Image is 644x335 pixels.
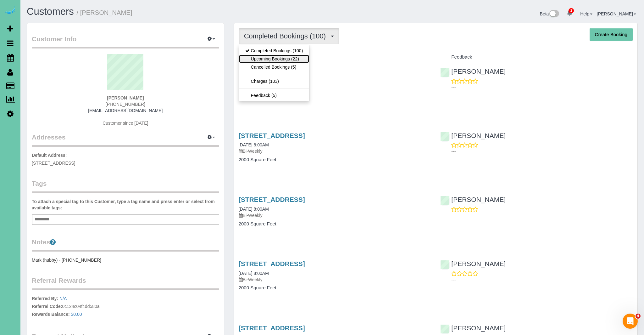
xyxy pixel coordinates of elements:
[32,295,58,302] label: Referred By:
[239,157,431,162] h4: 2000 Square Feet
[597,11,636,16] a: [PERSON_NAME]
[440,132,506,139] a: [PERSON_NAME]
[239,285,431,291] h4: 2000 Square Feet
[451,84,633,91] p: ---
[103,121,148,126] span: Customer since [DATE]
[440,68,506,75] a: [PERSON_NAME]
[636,314,641,319] span: 4
[32,303,62,309] label: Referral Code:
[440,260,506,267] a: [PERSON_NAME]
[32,295,219,319] p: 0c124c04f4dd580a
[239,77,309,85] a: Charges (103)
[239,28,340,44] button: Completed Bookings (100)
[4,6,16,15] img: Automaid Logo
[32,198,219,211] label: To attach a special tag to this Customer, type a tag name and press enter or select from availabl...
[32,179,219,193] legend: Tags
[77,9,132,16] small: / [PERSON_NAME]
[32,34,219,48] legend: Customer Info
[239,132,305,139] a: [STREET_ADDRESS]
[580,11,592,16] a: Help
[107,95,144,100] strong: [PERSON_NAME]
[440,54,633,60] h4: Feedback
[239,260,305,267] a: [STREET_ADDRESS]
[440,324,506,332] a: [PERSON_NAME]
[451,148,633,155] p: ---
[451,213,633,219] p: ---
[32,161,75,166] span: [STREET_ADDRESS]
[239,207,269,212] a: [DATE] 8:00AM
[239,271,269,276] a: [DATE] 8:00AM
[239,47,309,55] a: Completed Bookings (100)
[239,148,431,154] p: Bi-Weekly
[32,237,219,252] legend: Notes
[59,296,67,301] a: N/A
[88,108,163,113] a: [EMAIL_ADDRESS][DOMAIN_NAME]
[71,312,82,317] a: $0.00
[540,11,559,16] a: Beta
[239,93,431,98] h4: 2000 Square Feet
[549,10,559,18] img: New interface
[239,324,305,332] a: [STREET_ADDRESS]
[440,196,506,203] a: [PERSON_NAME]
[239,196,305,203] a: [STREET_ADDRESS]
[239,221,431,227] h4: 2000 Square Feet
[27,6,74,17] a: Customers
[239,63,309,71] a: Cancelled Bookings (5)
[106,102,145,107] span: [PHONE_NUMBER]
[563,6,576,20] a: 2
[623,314,638,329] iframe: Intercom live chat
[244,32,329,40] span: Completed Bookings (100)
[590,28,633,41] button: Create Booking
[32,276,219,290] legend: Referral Rewards
[32,257,219,263] pre: Mark (hubby) - [PHONE_NUMBER]
[239,54,431,60] h4: Service
[569,8,574,13] span: 2
[239,84,431,90] p: Bi-Weekly
[239,55,309,63] a: Upcoming Bookings (22)
[451,277,633,283] p: ---
[239,91,309,99] a: Feedback (5)
[32,311,70,317] label: Rewards Balance:
[239,212,431,219] p: Bi-Weekly
[239,142,269,147] a: [DATE] 8:00AM
[32,152,67,158] label: Default Address:
[239,276,431,283] p: Bi-Weekly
